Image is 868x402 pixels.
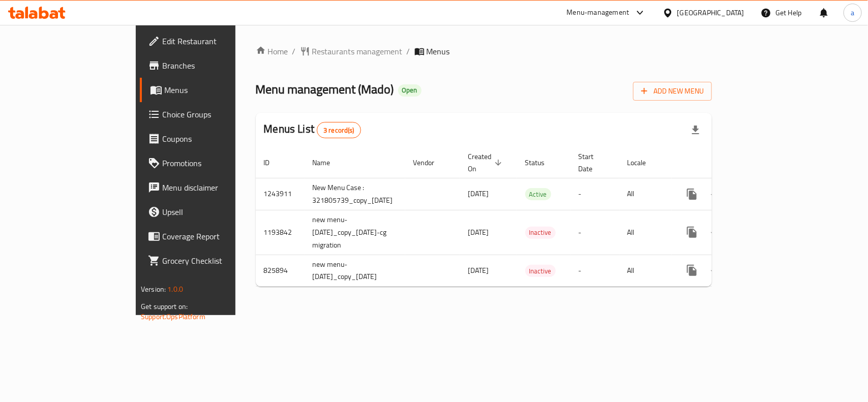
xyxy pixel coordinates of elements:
td: - [571,255,619,287]
span: Start Date [579,150,607,175]
span: Menu management ( Mado ) [256,78,394,101]
span: Menus [164,84,273,96]
a: Promotions [140,151,281,175]
span: Menus [427,45,450,57]
span: ID [264,157,283,169]
a: Edit Restaurant [140,29,281,53]
a: Menus [140,78,281,102]
a: Restaurants management [300,45,403,57]
span: 3 record(s) [317,126,361,135]
li: / [292,45,296,57]
button: more [680,220,704,244]
span: Edit Restaurant [162,35,273,47]
span: Choice Groups [162,108,273,120]
div: Open [398,84,422,97]
span: Inactive [525,227,556,238]
div: Menu-management [567,7,630,19]
span: Name [313,157,344,169]
span: a [851,7,854,18]
span: 1.0.0 [167,283,183,296]
button: more [680,258,704,283]
div: Active [525,188,551,200]
span: Open [398,86,422,95]
a: Upsell [140,200,281,224]
span: Get support on: [141,300,188,313]
span: Branches [162,59,273,72]
td: new menu-[DATE]_copy_[DATE] [305,255,405,287]
div: Export file [683,118,708,142]
span: Upsell [162,206,273,218]
button: more [680,182,704,206]
button: Change Status [704,182,729,206]
span: Version: [141,283,166,296]
button: Change Status [704,220,729,244]
th: Actions [672,147,786,178]
button: Add New Menu [633,82,712,101]
td: - [571,178,619,210]
a: Choice Groups [140,102,281,127]
table: enhanced table [256,147,786,287]
span: [DATE] [468,226,489,239]
div: [GEOGRAPHIC_DATA] [677,7,744,18]
a: Coverage Report [140,224,281,249]
span: Status [525,157,558,169]
span: Active [525,189,551,200]
span: Restaurants management [312,45,403,57]
h2: Menus List [264,121,361,138]
span: [DATE] [468,187,489,200]
td: - [571,210,619,255]
a: Branches [140,53,281,78]
span: Add New Menu [641,85,704,98]
td: New Menu Case : 321805739_copy_[DATE] [305,178,405,210]
span: Menu disclaimer [162,181,273,194]
div: Total records count [317,122,361,138]
span: Inactive [525,265,556,277]
a: Menu disclaimer [140,175,281,200]
span: Promotions [162,157,273,169]
a: Coupons [140,127,281,151]
nav: breadcrumb [256,45,712,57]
span: Created On [468,150,505,175]
td: new menu-[DATE]_copy_[DATE]-cg migration [305,210,405,255]
span: Vendor [413,157,448,169]
td: All [619,255,672,287]
a: Support.OpsPlatform [141,310,205,323]
span: Coverage Report [162,230,273,242]
span: Coupons [162,133,273,145]
span: Grocery Checklist [162,255,273,267]
td: All [619,210,672,255]
button: Change Status [704,258,729,283]
a: Grocery Checklist [140,249,281,273]
td: All [619,178,672,210]
li: / [407,45,410,57]
span: [DATE] [468,264,489,277]
span: Locale [627,157,660,169]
